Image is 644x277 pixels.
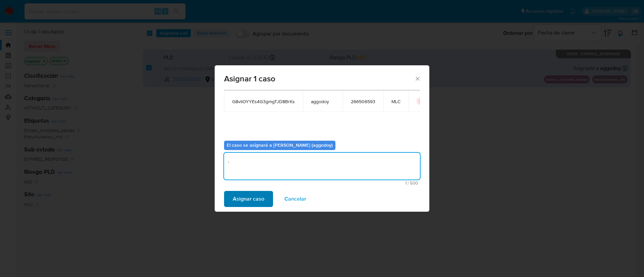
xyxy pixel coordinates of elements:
span: 266506593 [351,98,375,105]
button: Cancelar [276,191,315,207]
span: Asignar 1 caso [224,75,414,83]
span: G8vIiOYYEs4G3gmgTJD8BrKs [232,98,295,105]
textarea: . [224,153,420,180]
b: El caso se asignará a [PERSON_NAME] (aggodoy) [227,142,333,148]
button: Cerrar ventana [414,75,420,81]
span: Máximo 500 caracteres [226,181,418,185]
span: Asignar caso [233,192,264,206]
span: MLC [391,98,400,105]
button: Asignar caso [224,191,273,207]
span: Cancelar [284,192,306,206]
button: icon-button [417,97,425,105]
span: aggodoy [311,98,335,105]
div: assign-modal [215,65,429,212]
